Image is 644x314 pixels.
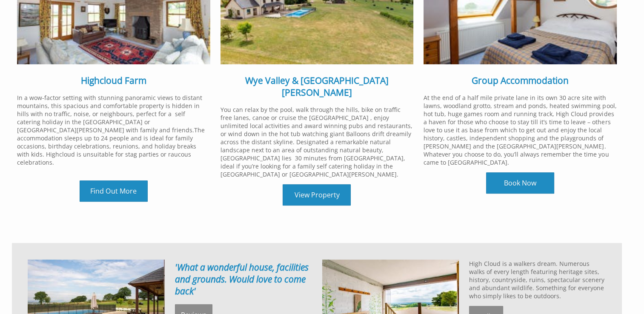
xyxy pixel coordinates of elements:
p: High Cloud is a walkers dream. Numerous walks of every length featuring heritage sites, history, ... [469,260,606,300]
p: At the end of a half mile private lane in its own 30 acre site with lawns, woodland grotto, strea... [424,94,617,166]
a: Find Out More [80,180,148,202]
a: View Property [283,184,351,206]
a: Book Now [486,172,554,194]
h2: Highcloud Farm [17,74,210,86]
p: You can relax by the pool, walk through the hills, bike on traffic free lanes, canoe or cruise th... [220,106,414,178]
p: In a wow-factor setting with stunning panoramic views to distant mountains, this spacious and com... [17,94,210,174]
h2: Wye Valley & [GEOGRAPHIC_DATA][PERSON_NAME] [220,74,414,98]
em: 'What a wonderful house, facilities and grounds. Would love to come back' [175,261,309,297]
h2: Group Accommodation [424,74,617,86]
